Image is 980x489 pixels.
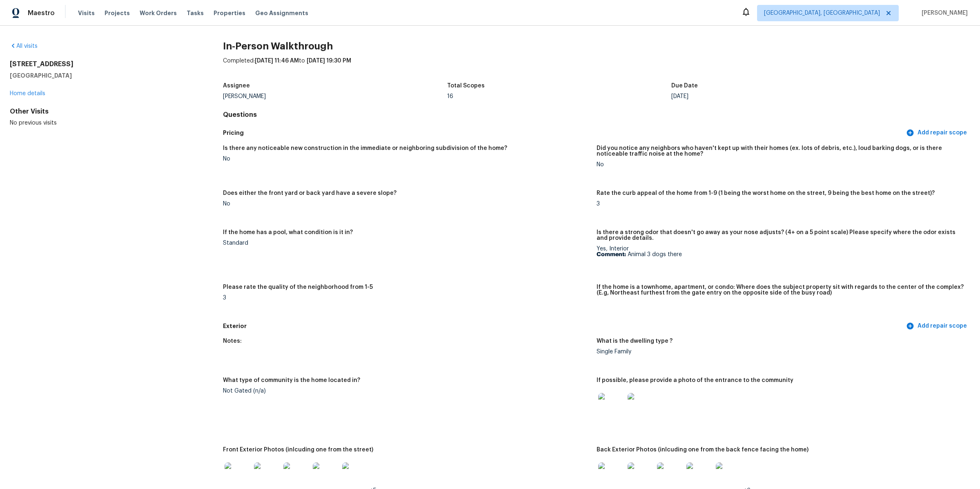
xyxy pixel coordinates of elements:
[223,57,970,78] div: Completed: to
[223,156,590,162] div: No
[597,447,808,453] h5: Back Exterior Photos (inlcuding one from the back fence facing the home)
[597,349,964,355] div: Single Family
[78,9,95,17] span: Visits
[223,201,590,207] div: No
[10,71,197,80] h5: [GEOGRAPHIC_DATA]
[223,388,590,394] div: Not Gated (n/a)
[447,83,485,89] h5: Total Scopes
[597,284,964,296] h5: If the home is a townhome, apartment, or condo: Where does the subject property sit with regards ...
[908,128,967,138] span: Add repair scope
[223,129,904,137] h5: Pricing
[10,43,38,49] a: All visits
[904,319,970,334] button: Add repair scope
[597,252,964,257] p: Animal 3 dogs there
[904,125,970,141] button: Add repair scope
[255,9,308,17] span: Geo Assignments
[223,230,353,235] h5: If the home has a pool, what condition is it in?
[597,338,673,344] h5: What is the dwelling type ?
[255,58,299,64] span: [DATE] 11:46 AM
[223,111,970,119] h4: Questions
[597,201,964,207] div: 3
[214,9,245,17] span: Properties
[671,83,698,89] h5: Due Date
[307,58,351,64] span: [DATE] 19:30 PM
[764,9,880,17] span: [GEOGRAPHIC_DATA], [GEOGRAPHIC_DATA]
[105,9,130,17] span: Projects
[10,120,57,126] span: No previous visits
[223,94,447,99] div: [PERSON_NAME]
[597,145,964,157] h5: Did you notice any neighbors who haven't kept up with their homes (ex. lots of debris, etc.), lou...
[223,240,590,246] div: Standard
[597,162,964,167] div: No
[10,91,45,96] a: Home details
[597,377,793,383] h5: If possible, please provide a photo of the entrance to the community
[597,190,935,196] h5: Rate the curb appeal of the home from 1-9 (1 being the worst home on the street, 9 being the best...
[597,252,626,257] b: Comment:
[918,9,968,17] span: [PERSON_NAME]
[671,94,895,99] div: [DATE]
[28,9,55,17] span: Maestro
[223,284,373,290] h5: Please rate the quality of the neighborhood from 1-5
[597,246,964,257] div: Yes, Interior
[223,295,590,301] div: 3
[223,83,250,89] h5: Assignee
[140,9,177,17] span: Work Orders
[10,60,197,68] h2: [STREET_ADDRESS]
[10,107,197,116] div: Other Visits
[908,321,967,331] span: Add repair scope
[223,447,373,453] h5: Front Exterior Photos (inlcuding one from the street)
[223,145,507,151] h5: Is there any noticeable new construction in the immediate or neighboring subdivision of the home?
[597,230,964,241] h5: Is there a strong odor that doesn't go away as your nose adjusts? (4+ on a 5 point scale) Please ...
[223,338,242,344] h5: Notes:
[223,42,970,50] h2: In-Person Walkthrough
[223,322,904,330] h5: Exterior
[447,94,671,99] div: 16
[187,10,204,16] span: Tasks
[223,190,396,196] h5: Does either the front yard or back yard have a severe slope?
[223,377,360,383] h5: What type of community is the home located in?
